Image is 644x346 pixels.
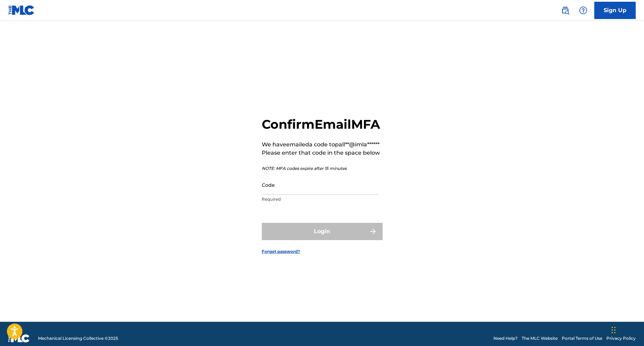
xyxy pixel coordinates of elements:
[612,320,616,340] div: Drag
[8,5,35,15] img: MLC Logo
[594,2,636,19] a: Sign Up
[262,248,300,255] a: Forgot password?
[262,165,380,172] p: NOTE: MFA codes expire after 15 minutes
[609,313,644,346] iframe: Chat Widget
[8,334,30,343] img: logo
[262,117,380,132] h2: Confirm Email MFA
[576,3,590,17] div: Help
[579,6,587,15] img: help
[558,3,572,17] a: Public Search
[562,335,602,342] a: Portal Terms of Use
[493,335,518,342] a: Need Help?
[606,335,636,342] a: Privacy Policy
[522,335,558,342] a: The MLC Website
[38,335,118,342] span: Mechanical Licensing Collective © 2025
[561,6,569,15] img: search
[262,196,378,202] p: Required
[262,140,380,149] p: We have emailed a code to pall**@imla******
[262,149,380,157] p: Please enter that code in the space below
